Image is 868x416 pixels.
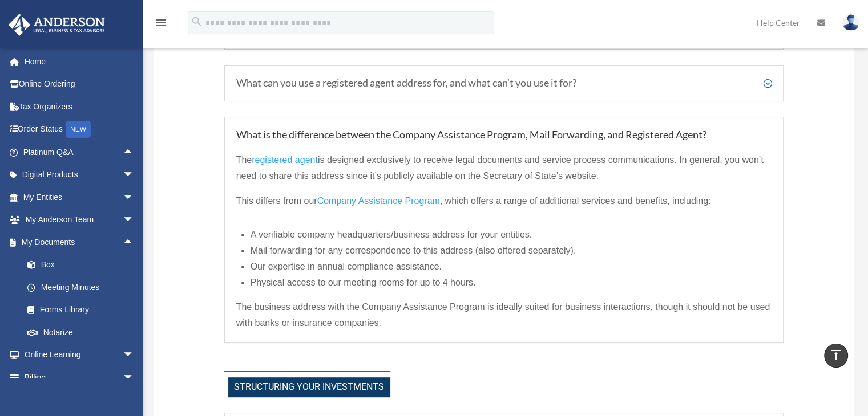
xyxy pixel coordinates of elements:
[16,321,151,344] a: Notarize
[8,344,151,366] a: Online Learningarrow_drop_down
[8,118,151,141] a: Order StatusNEW
[16,254,151,276] a: Box
[5,14,108,36] img: Anderson Advisors Platinum Portal
[123,344,146,367] span: arrow_drop_down
[16,299,151,321] a: Forms Library
[317,196,440,211] a: Company Assistance Program
[8,50,151,73] a: Home
[191,15,203,28] i: search
[123,141,146,164] span: arrow_drop_up
[440,196,711,206] span: , which offers a range of additional services and benefits, including:
[317,196,440,206] span: Company Assistance Program
[251,230,532,239] span: A verifiable company headquarters/business address for your entities.
[8,95,151,118] a: Tax Organizers
[8,186,151,209] a: My Entitiesarrow_drop_down
[8,231,151,254] a: My Documentsarrow_drop_up
[251,262,442,271] span: Our expertise in annual compliance assistance.
[8,164,151,186] a: Digital Productsarrow_drop_down
[8,366,151,389] a: Billingarrow_drop_down
[829,348,843,362] i: vertical_align_top
[123,186,146,209] span: arrow_drop_down
[252,155,318,170] a: registered agent
[236,196,317,206] span: This differs from our
[228,377,390,397] span: Structuring Your investments
[123,231,146,254] span: arrow_drop_up
[236,302,770,328] span: The business address with the Company Assistance Program is ideally suited for business interacti...
[251,278,476,287] span: Physical access to our meeting rooms for up to 4 hours.
[8,209,151,231] a: My Anderson Teamarrow_drop_down
[123,209,146,232] span: arrow_drop_down
[236,77,772,89] h5: What can you use a registered agent address for, and what can’t you use it for?
[236,155,252,165] span: The
[154,20,168,30] a: menu
[842,14,859,31] img: User Pic
[123,366,146,389] span: arrow_drop_down
[236,129,772,141] h5: What is the difference between the Company Assistance Program, Mail Forwarding, and Registered Ag...
[8,73,151,96] a: Online Ordering
[66,121,91,138] div: NEW
[251,246,576,255] span: Mail forwarding for any correspondence to this address (also offered separately).
[252,155,318,165] span: registered agent
[123,164,146,187] span: arrow_drop_down
[824,344,848,368] a: vertical_align_top
[8,141,151,164] a: Platinum Q&Aarrow_drop_up
[16,276,151,299] a: Meeting Minutes
[236,155,764,181] span: is designed exclusively to receive legal documents and service process communications. In general...
[154,16,168,30] i: menu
